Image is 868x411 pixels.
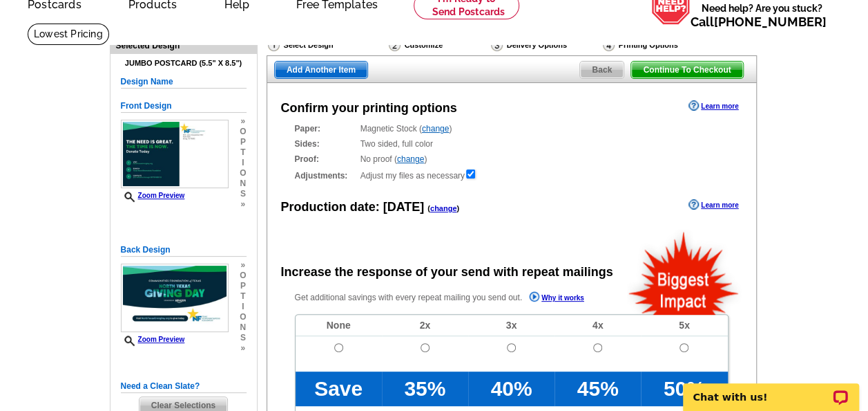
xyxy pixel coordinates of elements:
[240,312,246,322] span: o
[121,380,247,393] h5: Need a Clean Slate?
[295,168,729,182] div: Adjust my files as necessary
[275,62,367,78] span: Add Another Item
[240,168,246,179] span: o
[468,315,554,336] td: 3x
[121,59,247,68] h4: Jumbo Postcard (5.5" x 8.5")
[422,124,449,134] a: change
[714,15,827,29] a: [PHONE_NUMBER]
[554,372,641,406] td: 45%
[240,127,246,137] span: o
[468,372,554,406] td: 40%
[121,336,185,343] a: Zoom Preview
[281,198,460,217] div: Production date:
[267,38,387,55] div: Select Design
[387,38,490,52] div: Customize
[240,179,246,189] span: n
[383,200,425,214] span: [DATE]
[691,15,827,29] span: Call
[240,322,246,333] span: n
[240,158,246,168] span: i
[427,204,459,212] span: ( )
[296,315,382,336] td: None
[240,260,246,271] span: »
[430,204,457,212] a: change
[121,264,229,333] img: small-thumb.jpg
[295,122,729,135] div: Magnetic Stock ( )
[240,189,246,199] span: s
[240,271,246,281] span: o
[295,153,729,165] div: No proof ( )
[240,291,246,302] span: t
[382,315,468,336] td: 2x
[631,62,742,78] span: Continue To Checkout
[295,290,614,306] p: Get additional savings with every repeat mailing you send out.
[641,372,727,406] td: 50%
[627,230,741,315] img: biggestImpact.png
[240,137,246,147] span: p
[295,122,356,135] strong: Paper:
[295,170,356,182] strong: Adjustments:
[554,315,641,336] td: 4x
[691,1,833,29] span: Need help? Are you stuck?
[240,343,246,354] span: »
[397,154,424,164] a: change
[603,39,615,51] img: Printing Options & Summary
[240,333,246,343] span: s
[641,315,727,336] td: 5x
[240,281,246,291] span: p
[295,138,356,150] strong: Sides:
[240,302,246,312] span: i
[490,38,601,55] div: Delivery Options
[121,192,185,199] a: Zoom Preview
[281,263,613,282] div: Increase the response of your send with repeat mailings
[491,39,503,51] img: Delivery Options
[240,116,246,127] span: »
[121,244,247,257] h5: Back Design
[295,138,729,150] div: Two sided, full color
[529,291,584,306] a: Why it works
[121,75,247,89] h5: Design Name
[121,120,229,189] img: small-thumb.jpg
[281,99,457,118] div: Confirm your printing options
[268,39,280,51] img: Select Design
[295,153,356,165] strong: Proof:
[274,61,368,79] a: Add Another Item
[240,199,246,210] span: »
[688,199,738,210] a: Learn more
[389,39,401,51] img: Customize
[296,372,382,406] td: Save
[240,147,246,158] span: t
[382,372,468,406] td: 35%
[121,100,247,113] h5: Front Design
[674,367,868,411] iframe: LiveChat chat widget
[579,61,624,79] a: Back
[601,38,722,55] div: Printing Options
[110,39,257,52] div: Selected Design
[580,62,624,78] span: Back
[688,100,738,111] a: Learn more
